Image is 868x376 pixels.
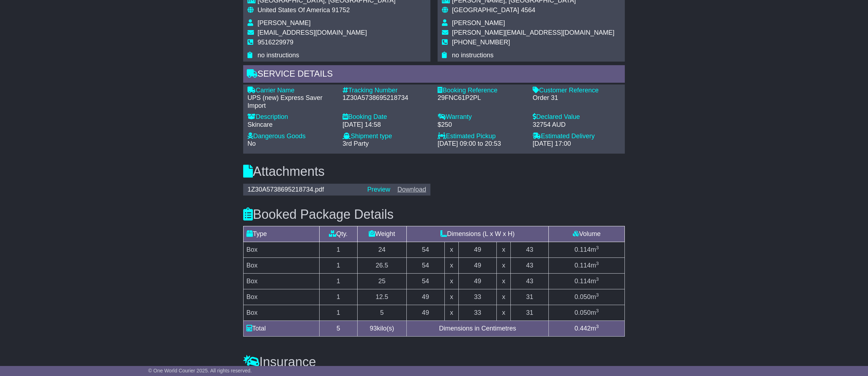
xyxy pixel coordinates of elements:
[575,246,591,253] span: 0.114
[438,121,525,129] div: $250
[319,273,357,289] td: 1
[357,305,406,320] td: 5
[319,257,357,273] td: 1
[444,273,458,289] td: x
[459,242,497,257] td: 49
[406,257,444,273] td: 54
[444,257,458,273] td: x
[496,242,510,257] td: x
[243,207,625,222] h3: Booked Package Details
[444,242,458,257] td: x
[533,121,621,129] div: 32754 AUD
[244,289,320,305] td: Box
[444,305,458,320] td: x
[357,242,406,257] td: 24
[596,245,599,250] sup: 3
[596,292,599,298] sup: 3
[243,164,625,179] h3: Attachments
[258,52,299,59] span: no instructions
[521,6,535,14] span: 4564
[244,257,320,273] td: Box
[258,19,311,26] span: [PERSON_NAME]
[459,273,497,289] td: 49
[258,6,330,14] span: United States Of America
[511,257,549,273] td: 43
[596,276,599,282] sup: 3
[343,87,430,95] div: Tracking Number
[244,242,320,257] td: Box
[533,132,621,140] div: Estimated Delivery
[549,273,625,289] td: m
[332,6,350,14] span: 91752
[533,113,621,121] div: Declared Value
[575,325,591,332] span: 0.442
[438,132,525,140] div: Estimated Pickup
[549,305,625,320] td: m
[438,87,525,95] div: Booking Reference
[244,320,320,336] td: Total
[406,320,548,336] td: Dimensions in Centimetres
[575,262,591,269] span: 0.114
[596,324,599,329] sup: 3
[549,226,625,242] td: Volume
[244,273,320,289] td: Box
[549,289,625,305] td: m
[243,65,625,85] div: Service Details
[406,289,444,305] td: 49
[438,113,525,121] div: Warranty
[575,309,591,316] span: 0.050
[343,121,430,129] div: [DATE] 14:58
[397,186,426,193] a: Download
[367,186,390,193] a: Preview
[452,6,519,14] span: [GEOGRAPHIC_DATA]
[452,52,494,59] span: no instructions
[511,305,549,320] td: 31
[549,320,625,336] td: m
[511,289,549,305] td: 31
[343,113,430,121] div: Booking Date
[357,289,406,305] td: 12.5
[319,305,357,320] td: 1
[452,29,614,36] span: [PERSON_NAME][EMAIL_ADDRESS][DOMAIN_NAME]
[533,94,621,102] div: Order 31
[319,320,357,336] td: 5
[244,305,320,320] td: Box
[343,132,430,140] div: Shipment type
[575,293,591,300] span: 0.050
[596,261,599,266] sup: 3
[357,226,406,242] td: Weight
[511,273,549,289] td: 43
[319,289,357,305] td: 1
[596,308,599,313] sup: 3
[549,257,625,273] td: m
[438,94,525,102] div: 29FNC61P2PL
[533,140,621,148] div: [DATE] 17:00
[459,305,497,320] td: 33
[370,325,377,332] span: 93
[459,289,497,305] td: 33
[406,305,444,320] td: 49
[511,242,549,257] td: 43
[258,39,293,46] span: 9516229979
[459,257,497,273] td: 49
[247,87,335,95] div: Carrier Name
[244,186,364,194] div: 1Z30A5738695218734.pdf
[452,39,510,46] span: [PHONE_NUMBER]
[247,113,335,121] div: Description
[319,242,357,257] td: 1
[247,132,335,140] div: Dangerous Goods
[575,278,591,285] span: 0.114
[496,305,510,320] td: x
[247,121,335,129] div: Skincare
[357,257,406,273] td: 26.5
[148,368,252,373] span: © One World Courier 2025. All rights reserved.
[438,140,525,148] div: [DATE] 09:00 to 20:53
[406,226,548,242] td: Dimensions (L x W x H)
[319,226,357,242] td: Qty.
[357,320,406,336] td: kilo(s)
[496,257,510,273] td: x
[444,289,458,305] td: x
[258,29,367,36] span: [EMAIL_ADDRESS][DOMAIN_NAME]
[406,273,444,289] td: 54
[244,226,320,242] td: Type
